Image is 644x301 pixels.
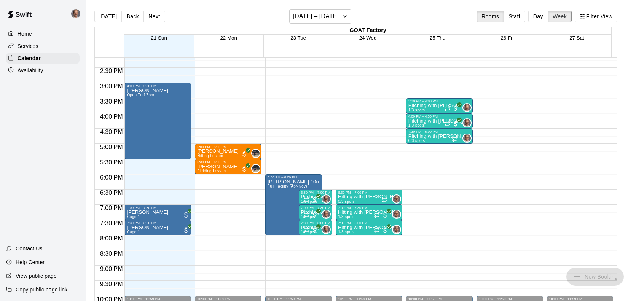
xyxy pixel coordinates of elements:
div: 6:00 PM – 8:00 PM [268,175,299,179]
button: Week [548,11,572,22]
span: 5:30 PM [98,159,125,166]
div: Don Eddy [392,194,401,204]
button: 25 Thu [430,35,445,41]
img: Don Eddy [463,119,471,127]
div: 3:00 PM – 5:30 PM: Joe [124,83,191,159]
span: All customers have paid [182,226,190,234]
div: Don Eddy [392,210,401,219]
div: 3:30 PM – 4:00 PM [408,99,440,103]
div: 7:00 PM – 7:30 PM: Hitting with Don Eddy [336,205,402,220]
div: 5:00 PM – 5:30 PM: Delaney Sullivan [195,144,261,159]
span: 3:30 PM [98,98,125,105]
span: 7:00 PM [98,205,125,211]
div: 6:30 PM – 7:00 PM [338,191,369,194]
img: Don Eddy [393,195,400,203]
span: Recurring event [374,227,380,233]
div: Don Eddy [322,210,331,219]
div: 6:30 PM – 7:00 PM: Pitching with Don Eddy [299,190,332,205]
a: Home [6,28,80,40]
span: Recurring event [303,197,309,203]
span: 0/3 spots filled [408,139,425,143]
span: Open Turf Zone [127,93,155,97]
div: 7:00 PM – 7:30 PM: Kevin Nelan [124,205,191,220]
span: All customers have paid [381,226,389,234]
span: 2:30 PM [98,68,125,74]
span: All customers have paid [311,226,319,234]
div: 4:30 PM – 5:00 PM: Pitching with Don Eddy [406,129,473,144]
span: 6:00 PM [98,174,125,181]
img: Don Eddy [322,226,330,233]
span: 3:00 PM [98,83,125,89]
span: All customers have paid [452,105,459,112]
button: 24 Wed [359,35,377,41]
span: 1/3 spots filled [408,108,425,112]
span: Recurring event [444,121,450,127]
span: Recurring event [303,212,309,218]
div: Don Eddy [462,103,472,112]
span: 4:30 PM [98,129,125,135]
p: Home [18,30,32,38]
div: 10:00 PM – 11:59 PM [197,297,232,301]
span: 1/3 spots filled [408,123,425,127]
div: 3:30 PM – 4:00 PM: Pitching with Don Eddy [406,98,473,113]
p: Copy public page link [16,286,67,293]
div: 10:00 PM – 11:59 PM [408,297,443,301]
span: 1/3 spots filled [301,215,318,219]
div: 10:00 PM – 11:59 PM [268,297,303,301]
span: 6:30 PM [98,190,125,196]
span: All customers have paid [381,211,389,219]
span: All customers have paid [311,196,319,204]
span: Full Facility (Apr-Nov) [268,184,307,188]
span: 1/3 spots filled [338,215,355,219]
button: Rooms [477,11,504,22]
div: GOAT Factory [124,27,612,34]
button: [DATE] – [DATE] [289,9,351,24]
span: Recurring event [444,105,450,111]
span: Don Eddy [325,194,331,204]
div: 5:30 PM – 6:00 PM [197,160,228,164]
button: 21 Sun [151,35,167,41]
img: Don Eddy [322,210,330,218]
span: Don Eddy [465,103,472,112]
div: Don Eddy [70,6,86,21]
span: 22 Mon [220,35,237,41]
div: Calendar [6,53,80,64]
span: 4:00 PM [98,113,125,120]
span: Cage 1 [127,215,140,219]
p: Contact Us [16,245,43,252]
span: Don Eddy [325,225,331,234]
button: Back [121,11,144,22]
div: 10:00 PM – 11:59 PM [479,297,514,301]
div: 10:00 PM – 11:59 PM [127,297,162,301]
span: Madison Rapien [254,149,260,158]
span: 1/3 spots filled [301,230,318,234]
a: Availability [6,65,80,76]
img: Don Eddy [322,195,330,203]
span: 7:30 PM [98,220,125,226]
button: [DATE] [94,11,122,22]
span: All customers have paid [241,150,248,158]
div: 7:30 PM – 8:00 PM: Hitting with Don Eddy [336,220,402,235]
button: Day [528,11,548,22]
div: 7:30 PM – 8:00 PM: Pitching with Don Eddy [299,220,332,235]
div: Madison Rapien [251,149,260,158]
span: Don Eddy [395,210,401,219]
span: Madison Rapien [254,164,260,173]
div: 5:00 PM – 5:30 PM [197,145,228,149]
div: Don Eddy [462,118,472,127]
span: 8:00 PM [98,235,125,242]
button: Filter View [575,11,617,22]
span: Fielding Lesson [197,169,226,173]
button: Staff [504,11,525,22]
div: 4:00 PM – 4:30 PM [408,115,440,118]
div: 4:30 PM – 5:00 PM [408,130,440,134]
p: View public page [16,272,57,280]
p: Calendar [18,54,41,62]
span: Cage 1 [127,230,140,234]
p: Help Center [16,258,45,266]
button: 27 Sat [569,35,584,41]
button: 26 Fri [501,35,513,41]
span: All customers have paid [182,211,190,219]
